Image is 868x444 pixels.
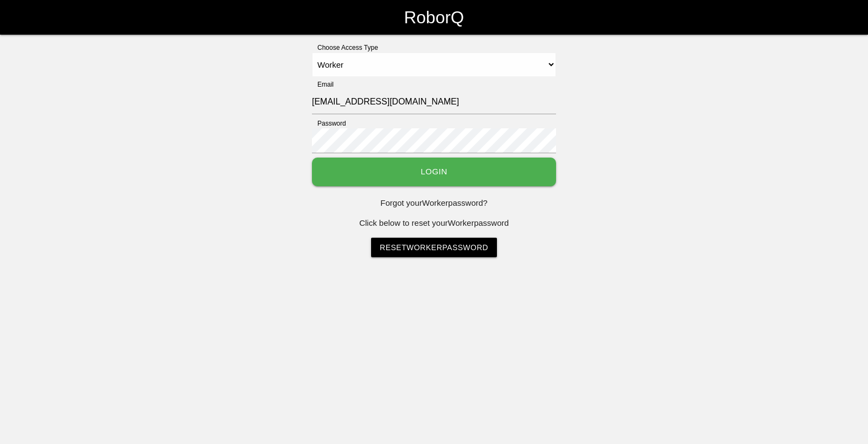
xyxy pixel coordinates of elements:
p: Forgot your Worker password? [312,197,556,210]
label: Password [312,119,346,128]
a: ResetWorkerPassword [371,238,497,257]
button: Login [312,158,556,186]
label: Choose Access Type [312,43,378,53]
p: Click below to reset your Worker password [312,217,556,230]
label: Email [312,80,334,89]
